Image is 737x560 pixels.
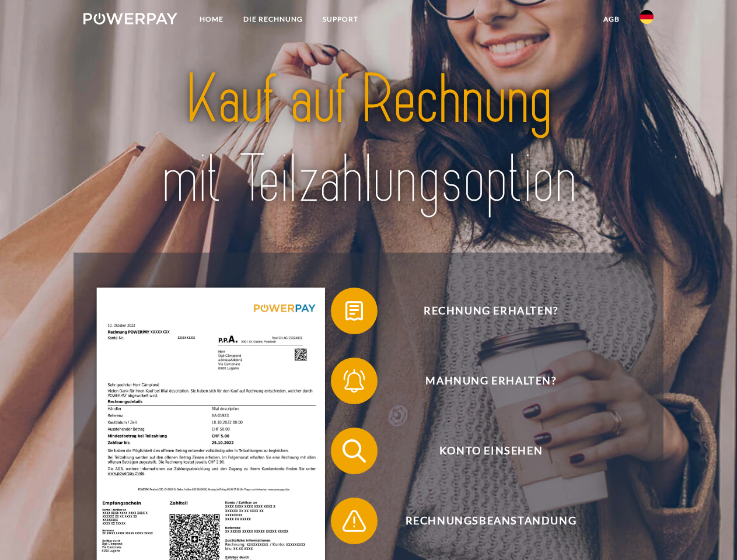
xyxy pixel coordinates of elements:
img: qb_warning.svg [340,506,369,535]
span: Rechnungsbeanstandung [348,498,634,544]
img: logo-powerpay-white.svg [83,13,177,24]
span: Rechnung erhalten? [348,288,634,334]
button: Rechnung erhalten? [331,288,634,334]
a: agb [593,9,630,30]
img: qb_bill.svg [340,296,369,325]
img: qb_bell.svg [340,366,369,395]
button: Mahnung erhalten? [331,358,634,404]
img: qb_search.svg [340,436,369,466]
a: Home [190,9,233,30]
span: Mahnung erhalten? [348,358,634,404]
a: SUPPORT [313,9,368,30]
a: DIE RECHNUNG [233,9,313,30]
button: Rechnungsbeanstandung [331,498,634,544]
img: title-powerpay_de.svg [111,56,626,223]
button: Konto einsehen [331,428,634,474]
img: de [640,10,654,24]
span: Konto einsehen [348,428,634,474]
